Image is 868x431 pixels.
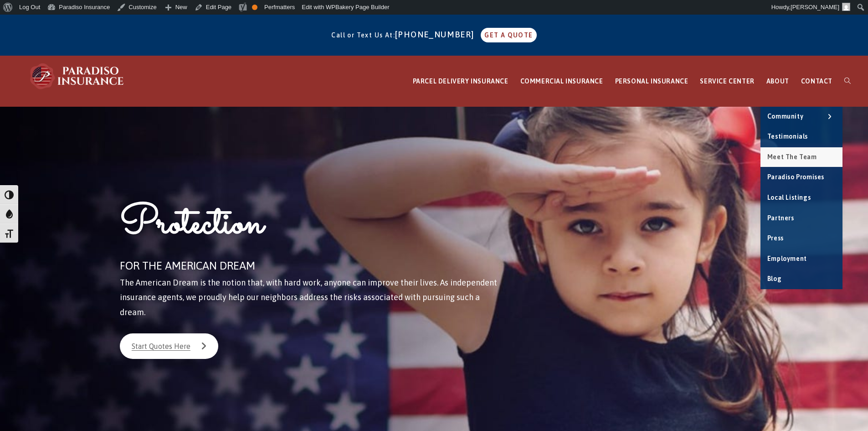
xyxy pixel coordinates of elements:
a: Paradiso Promises [760,167,842,187]
span: PERSONAL INSURANCE [615,78,688,85]
h1: Protection [120,198,501,256]
a: Employment [760,249,842,269]
a: PERSONAL INSURANCE [609,56,694,107]
span: PARCEL DELIVERY INSURANCE [413,78,508,85]
span: Testimonials [767,133,808,140]
img: Paradiso Insurance [27,62,128,90]
span: Meet the Team [767,153,817,161]
span: Press [767,234,784,242]
a: Testimonials [760,127,842,147]
span: COMMERCIAL INSURANCE [520,78,603,85]
span: Community [767,113,803,120]
a: [PHONE_NUMBER] [395,30,479,39]
a: ABOUT [760,56,795,107]
span: FOR THE AMERICAN DREAM [120,260,255,272]
a: GET A QUOTE [481,28,536,42]
span: [PERSON_NAME] [791,4,839,10]
a: CONTACT [795,56,838,107]
span: ABOUT [766,78,789,85]
a: Meet the Team [760,147,842,167]
a: Press [760,228,842,249]
a: Local Listings [760,188,842,208]
span: Partners [767,214,794,222]
span: SERVICE CENTER [700,78,754,85]
span: CONTACT [801,78,832,85]
a: SERVICE CENTER [694,56,760,107]
a: Partners [760,208,842,228]
a: COMMERCIAL INSURANCE [514,56,609,107]
a: Blog [760,269,842,289]
span: Local Listings [767,194,811,201]
a: PARCEL DELIVERY INSURANCE [407,56,514,107]
span: Paradiso Promises [767,173,824,181]
span: Call or Text Us At: [331,31,395,39]
span: The American Dream is the notion that, with hard work, anyone can improve their lives. As indepen... [120,278,497,317]
span: Employment [767,255,807,262]
span: Blog [767,275,781,282]
a: Start Quotes Here [120,333,218,359]
a: Community [760,107,842,127]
